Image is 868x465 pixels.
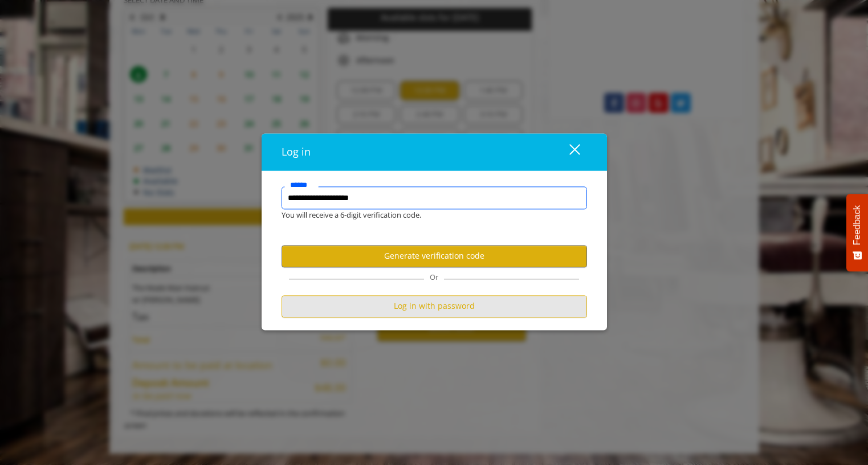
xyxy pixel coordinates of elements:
[548,140,587,164] button: close dialog
[852,205,862,245] span: Feedback
[282,145,311,158] span: Log in
[273,209,578,221] div: You will receive a 6-digit verification code.
[846,194,868,271] button: Feedback - Show survey
[424,272,444,282] span: Or
[556,144,579,161] div: close dialog
[282,245,587,267] button: Generate verification code
[282,295,587,317] button: Log in with password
